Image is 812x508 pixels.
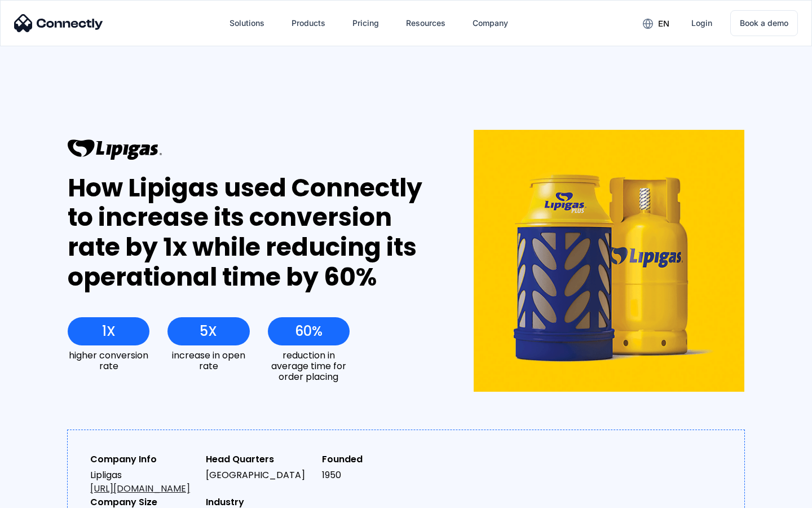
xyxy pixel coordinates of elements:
div: 5X [200,323,217,339]
div: 60% [295,323,323,339]
div: en [658,16,669,32]
div: Lipligas [90,468,197,496]
a: Login [682,10,721,37]
div: Login [691,15,712,31]
div: increase in open rate [167,350,249,371]
a: Book a demo [730,10,798,36]
div: Resources [406,15,445,31]
div: How Lipigas used Connectly to increase its conversion rate by 1x while reducing its operational t... [68,173,433,292]
div: Solutions [230,15,264,31]
img: Connectly Logo [14,14,103,32]
div: Founded [322,453,429,466]
ul: Language list [23,488,68,504]
div: higher conversion rate [68,350,149,371]
div: [GEOGRAPHIC_DATA] [206,468,312,482]
div: Company [473,15,508,31]
a: Pricing [343,10,388,37]
aside: Language selected: English [11,488,68,504]
div: Head Quarters [206,453,312,466]
div: Products [292,15,325,31]
div: 1X [102,323,116,339]
a: [URL][DOMAIN_NAME] [90,482,190,495]
div: Pricing [352,15,379,31]
div: Company Info [90,453,197,466]
div: reduction in average time for order placing [268,350,350,383]
div: 1950 [322,468,429,482]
